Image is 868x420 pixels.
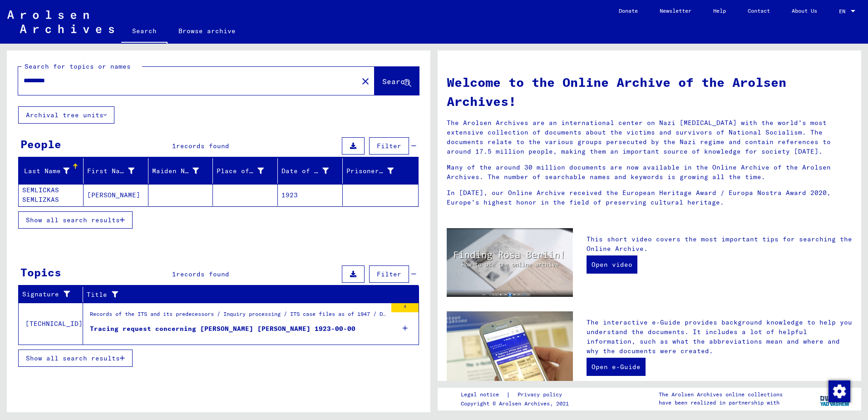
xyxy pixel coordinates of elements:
div: Records of the ITS and its predecessors / Inquiry processing / ITS case files as of 1947 / Deposi... [90,310,387,323]
span: 1 [172,142,176,150]
button: Archival tree units [18,106,114,124]
img: Zustimmung ändern [829,380,850,402]
a: Open video [587,255,637,274]
p: The interactive e-Guide provides background knowledge to help you understand the documents. It in... [587,318,852,356]
mat-select-trigger: EN [839,8,845,15]
span: Show all search results [26,354,120,362]
div: Date of Birth [281,164,342,178]
mat-cell: [PERSON_NAME] [84,184,148,206]
div: Title [87,287,408,302]
div: Date of Birth [281,166,329,176]
div: Last Name [22,166,69,176]
button: Filter [369,137,409,155]
img: yv_logo.png [818,387,852,410]
div: Title [87,290,396,300]
mat-header-cell: Place of Birth [213,158,278,184]
span: records found [176,142,229,150]
img: video.jpg [447,228,573,297]
div: Signature [22,290,71,299]
span: Show all search results [26,216,120,224]
button: Show all search results [18,350,133,367]
button: Filter [369,265,409,283]
mat-header-cell: Maiden Name [148,158,213,184]
mat-header-cell: Prisoner # [343,158,418,184]
mat-icon: close [360,76,371,87]
div: Tracing request concerning [PERSON_NAME] [PERSON_NAME] 1923-00-00 [90,324,355,334]
div: Zustimmung ändern [828,380,850,402]
a: Privacy policy [510,390,573,400]
mat-cell: SEMLICKAS SEMLIZKAS [19,184,84,206]
div: Last Name [22,164,83,178]
a: Open e-Guide [587,358,646,376]
div: First Name [87,164,148,178]
div: Maiden Name [152,166,199,176]
a: Search [121,20,168,44]
p: The Arolsen Archives online collections [659,390,783,399]
button: Show all search results [18,211,133,229]
button: Search [375,67,419,95]
span: records found [176,270,229,278]
span: Filter [377,142,401,150]
span: Filter [377,270,401,278]
p: have been realized in partnership with [659,399,783,407]
mat-cell: 1923 [278,184,343,206]
mat-header-cell: Date of Birth [278,158,343,184]
div: Maiden Name [152,164,213,178]
a: Browse archive [168,20,247,42]
div: Prisoner # [346,166,394,176]
p: This short video covers the most important tips for searching the Online Archive. [587,235,852,254]
p: In [DATE], our Online Archive received the European Heritage Award / Europa Nostra Award 2020, Eu... [447,188,852,207]
span: Search [382,77,409,86]
img: Arolsen_neg.svg [7,10,114,33]
td: [TECHNICAL_ID] [19,303,83,345]
h1: Welcome to the Online Archive of the Arolsen Archives! [447,73,852,111]
div: Signature [22,287,83,302]
img: eguide.jpg [447,311,573,395]
button: Clear [356,72,375,90]
div: First Name [87,166,134,176]
mat-header-cell: First Name [84,158,148,184]
div: People [20,136,61,152]
div: Place of Birth [217,164,277,178]
span: 1 [172,270,176,278]
mat-label: Search for topics or names [25,62,131,70]
p: Copyright © Arolsen Archives, 2021 [461,400,573,408]
div: Place of Birth [217,166,264,176]
mat-header-cell: Last Name [19,158,84,184]
div: | [461,390,573,400]
div: Prisoner # [346,164,407,178]
div: 4 [391,303,419,312]
a: Legal notice [461,390,506,400]
p: Many of the around 30 million documents are now available in the Online Archive of the Arolsen Ar... [447,163,852,182]
div: Topics [20,264,61,280]
p: The Arolsen Archives are an international center on Nazi [MEDICAL_DATA] with the world’s most ext... [447,118,852,156]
